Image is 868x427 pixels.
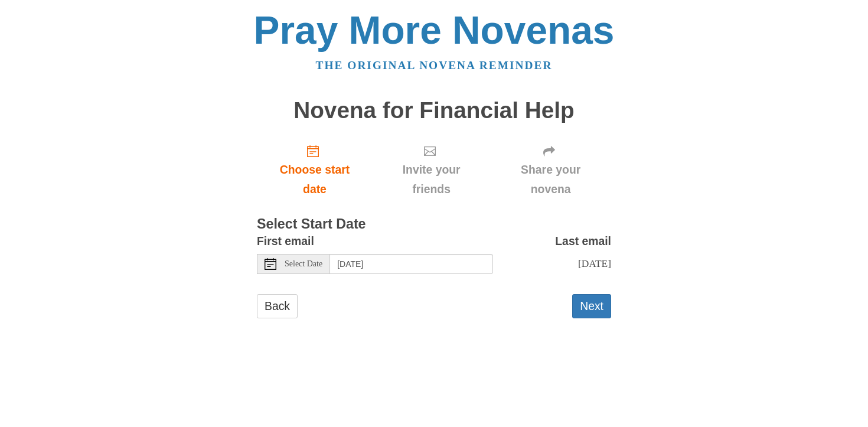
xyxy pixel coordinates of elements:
span: Invite your friends [384,160,478,199]
h3: Select Start Date [257,217,611,232]
label: Last email [555,232,611,251]
button: Next [572,294,611,318]
div: Click "Next" to confirm your start date first. [490,135,611,205]
a: Back [257,294,298,318]
label: First email [257,232,314,251]
a: The original novena reminder [316,59,553,71]
a: Pray More Novenas [254,8,615,52]
div: Click "Next" to confirm your start date first. [373,135,490,205]
span: Select Date [285,260,322,268]
a: Choose start date [257,135,373,205]
span: Choose start date [269,160,361,199]
h1: Novena for Financial Help [257,98,611,123]
span: Share your novena [502,160,599,199]
span: [DATE] [578,257,611,269]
